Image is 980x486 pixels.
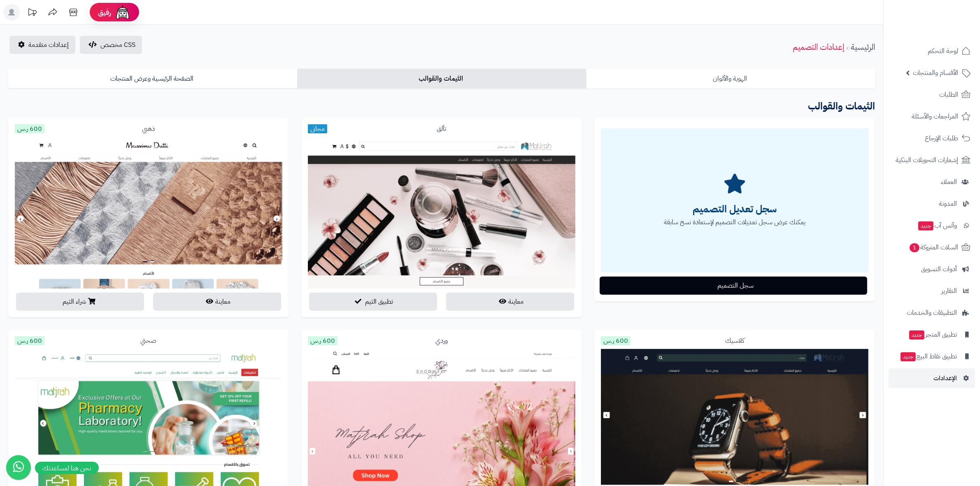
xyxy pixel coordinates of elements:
[925,133,958,144] span: طلبات الإرجاع
[896,154,958,166] span: إشعارات التحويلات البنكية
[901,352,916,361] span: جديد
[921,263,957,275] span: أدوات التسويق
[601,128,868,272] div: يمكنك عرض سجل تعديلات التصميم لإستعادة نسخ سابقة
[365,297,393,307] span: تطبيق الثيم
[889,237,975,257] a: السلات المتروكة1
[909,330,924,340] span: جديد
[98,7,111,17] span: رفيق
[889,325,975,344] a: تطبيق المتجرجديد
[924,22,972,40] img: logo-2.png
[601,336,631,345] span: 600 ر.س
[889,346,975,366] a: تطبيق نقاط البيعجديد
[941,176,957,188] span: العملاء
[917,220,957,231] span: وآتس آب
[918,221,933,230] span: جديد
[8,98,875,115] h3: الثيمات والقوالب
[908,329,957,340] span: تطبيق المتجر
[586,69,875,88] a: الهوية والألوان
[22,4,42,23] a: تحديثات المنصة
[308,124,575,134] div: تألق
[900,351,957,362] span: تطبيق نقاط البيع
[889,128,975,148] a: طلبات الإرجاع
[941,285,957,297] span: التقارير
[153,293,281,311] button: معاينة
[308,336,575,346] div: وردي
[928,45,958,57] span: لوحة التحكم
[889,172,975,192] a: العملاء
[15,124,44,133] span: 600 ر.س
[889,150,975,170] a: إشعارات التحويلات البنكية
[939,89,958,100] span: الطلبات
[889,303,975,323] a: التطبيقات والخدمات
[309,293,437,311] button: تطبيق الثيم
[80,36,142,54] button: CSS مخصص
[16,293,144,311] button: شراء الثيم
[889,259,975,279] a: أدوات التسويق
[910,243,919,252] span: 1
[912,111,958,122] span: المراجعات والأسئلة
[889,281,975,301] a: التقارير
[600,277,867,295] button: سجل التصميم
[889,107,975,126] a: المراجعات والأسئلة
[9,36,75,54] a: إعدادات متقدمة
[933,372,957,384] span: الإعدادات
[851,41,875,53] a: الرئيسية
[8,69,297,88] a: الصفحة الرئيسية وعرض المنتجات
[889,85,975,105] a: الطلبات
[297,69,586,88] a: الثيمات والقوالب
[15,336,282,346] div: صحتي
[889,368,975,388] a: الإعدادات
[308,124,327,133] span: مجاني
[601,201,868,218] h2: سجل تعديل التصميم
[793,41,844,53] a: إعدادات التصميم
[446,293,574,311] button: معاينة
[889,194,975,214] a: المدونة
[100,40,135,50] span: CSS مخصص
[15,336,44,345] span: 600 ر.س
[913,67,958,79] span: الأقسام والمنتجات
[15,124,282,134] div: ذهبي
[601,336,868,346] div: كلاسيك
[28,40,69,50] span: إعدادات متقدمة
[889,216,975,235] a: وآتس آبجديد
[114,4,131,21] img: ai-face.png
[907,307,957,319] span: التطبيقات والخدمات
[939,198,957,209] span: المدونة
[909,242,958,253] span: السلات المتروكة
[308,336,338,345] span: 600 ر.س
[889,41,975,61] a: لوحة التحكم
